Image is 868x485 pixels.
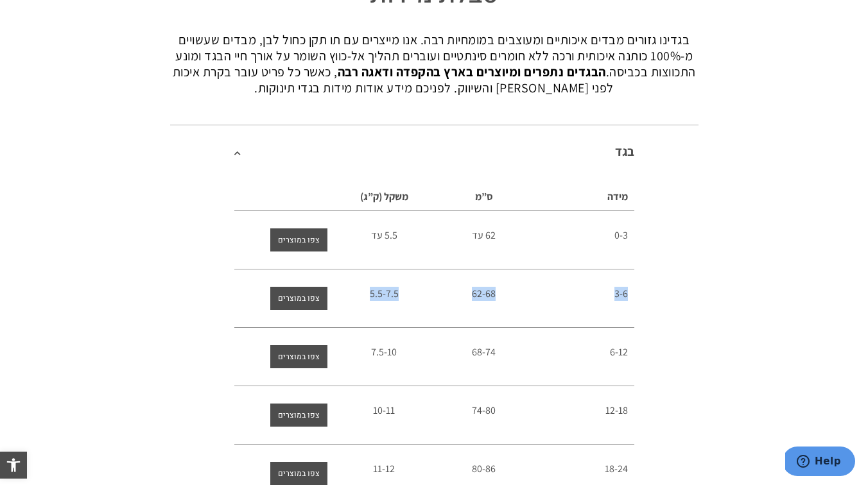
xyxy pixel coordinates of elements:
[270,345,327,368] a: צפו במוצרים
[472,462,496,475] span: 80-86
[472,404,496,417] span: 74-80
[373,462,395,475] span: 11-12
[278,404,320,427] span: צפו במוצרים
[270,228,327,251] a: צפו במוצרים
[615,143,634,160] a: בגד
[360,190,408,203] span: משקל (ק”ג)
[785,447,855,479] iframe: Opens a widget where you can chat to one of our agents
[475,190,493,203] span: ס”מ
[270,404,327,427] a: צפו במוצרים
[270,462,327,485] a: צפו במוצרים
[614,228,628,242] span: 0-3
[610,345,628,359] span: 6-12
[170,32,699,96] p: בגדינו גזורים מבדים איכותיים ומעוצבים במומחיות רבה. אנו מייצרים עם תו תקן כחול לבן, מבדים שעשויים...
[170,124,699,177] div: בגד
[605,404,628,417] span: 12-18
[270,287,327,310] a: צפו במוצרים
[371,228,397,242] span: 5.5 עד
[278,228,320,251] span: צפו במוצרים
[472,345,496,359] span: 68-74
[614,287,628,300] span: 3-6
[278,287,320,310] span: צפו במוצרים
[472,287,496,300] span: 62-68
[278,345,320,368] span: צפו במוצרים
[373,404,395,417] span: 10-11
[338,64,606,80] strong: הבגדים נתפרים ומיוצרים בארץ בהקפדה ודאגה רבה
[371,345,397,359] span: 7.5-10
[605,462,628,475] span: 18-24
[278,462,320,485] span: צפו במוצרים
[607,190,628,203] span: מידה
[370,287,399,300] span: 5.5-7.5
[472,228,496,242] span: 62 עד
